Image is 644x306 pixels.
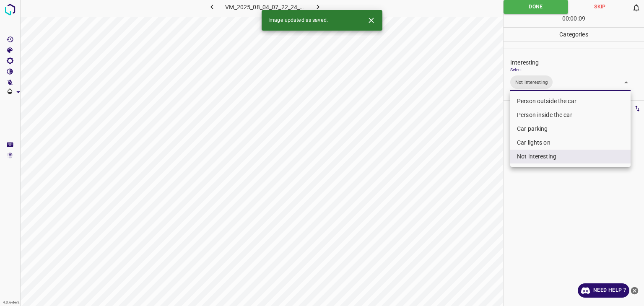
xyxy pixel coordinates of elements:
[510,94,631,108] li: Person outside the car
[510,122,631,136] li: Car parking
[510,136,631,150] li: Car lights on
[510,150,631,163] li: Not interesting
[510,108,631,122] li: Person inside the car
[268,17,328,24] span: Image updated as saved.
[364,13,379,28] button: Close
